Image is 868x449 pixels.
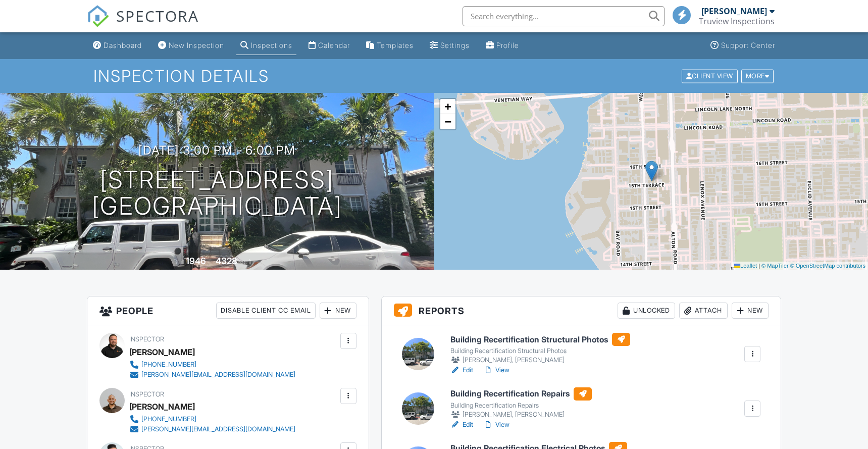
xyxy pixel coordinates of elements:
span: sq. ft. [239,258,253,266]
div: New [320,303,356,319]
span: SPECTORA [116,5,199,26]
span: + [444,100,451,113]
div: Disable Client CC Email [216,303,316,319]
a: Client View [681,72,740,79]
a: View [483,365,509,375]
div: Dashboard [104,41,142,49]
a: Leaflet [734,263,757,269]
a: Inspections [236,36,296,55]
div: [PERSON_NAME] [701,6,767,16]
div: New Inspection [169,41,224,49]
a: New Inspection [154,36,228,55]
div: Building Recertification Structural Photos [450,347,630,355]
a: SPECTORA [87,14,199,35]
div: Templates [377,41,414,49]
input: Search everything... [463,6,665,26]
div: New [732,303,769,319]
div: [PERSON_NAME], [PERSON_NAME] [450,410,592,420]
span: Inspector [129,390,164,398]
div: 1946 [186,256,206,266]
a: Company Profile [482,36,523,55]
h3: Reports [382,296,781,325]
a: Support Center [706,36,779,55]
div: Profile [496,41,519,49]
div: [PERSON_NAME][EMAIL_ADDRESS][DOMAIN_NAME] [141,425,295,433]
a: Dashboard [89,36,146,55]
div: [PHONE_NUMBER] [141,361,196,369]
div: [PERSON_NAME] [129,344,195,360]
a: [PERSON_NAME][EMAIL_ADDRESS][DOMAIN_NAME] [129,370,295,380]
div: Client View [682,69,738,83]
a: [PHONE_NUMBER] [129,414,295,424]
h1: [STREET_ADDRESS] [GEOGRAPHIC_DATA] [92,167,342,220]
div: Unlocked [618,303,675,319]
span: Built [173,258,184,266]
a: Zoom out [440,114,455,129]
a: Edit [450,420,473,430]
a: View [483,420,509,430]
div: [PERSON_NAME][EMAIL_ADDRESS][DOMAIN_NAME] [141,371,295,379]
div: [PERSON_NAME], [PERSON_NAME] [450,355,630,365]
a: Calendar [304,36,354,55]
div: More [741,69,774,83]
a: [PHONE_NUMBER] [129,360,295,370]
a: © OpenStreetMap contributors [790,263,865,269]
h3: [DATE] 3:00 pm - 6:00 pm [138,143,295,157]
a: Templates [362,36,418,55]
h1: Inspection Details [93,67,775,85]
div: [PERSON_NAME] [129,399,195,414]
div: Calendar [318,41,350,49]
img: Marker [645,161,658,181]
span: | [758,263,760,269]
a: [PERSON_NAME][EMAIL_ADDRESS][DOMAIN_NAME] [129,424,295,434]
h6: Building Recertification Repairs [450,387,592,401]
div: [PHONE_NUMBER] [141,415,196,423]
a: Settings [426,36,474,55]
h3: People [87,296,369,325]
div: Building Recertification Repairs [450,402,592,410]
span: − [444,115,451,128]
a: Building Recertification Repairs Building Recertification Repairs [PERSON_NAME], [PERSON_NAME] [450,387,592,420]
div: Support Center [721,41,775,49]
a: Zoom in [440,99,455,114]
div: Attach [679,303,728,319]
span: Inspector [129,335,164,343]
div: Inspections [251,41,292,49]
h6: Building Recertification Structural Photos [450,333,630,346]
div: Settings [440,41,470,49]
div: 4328 [216,256,237,266]
div: Truview Inspections [699,16,775,26]
a: Edit [450,365,473,375]
a: © MapTiler [761,263,789,269]
a: Building Recertification Structural Photos Building Recertification Structural Photos [PERSON_NAM... [450,333,630,365]
img: The Best Home Inspection Software - Spectora [87,5,109,27]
